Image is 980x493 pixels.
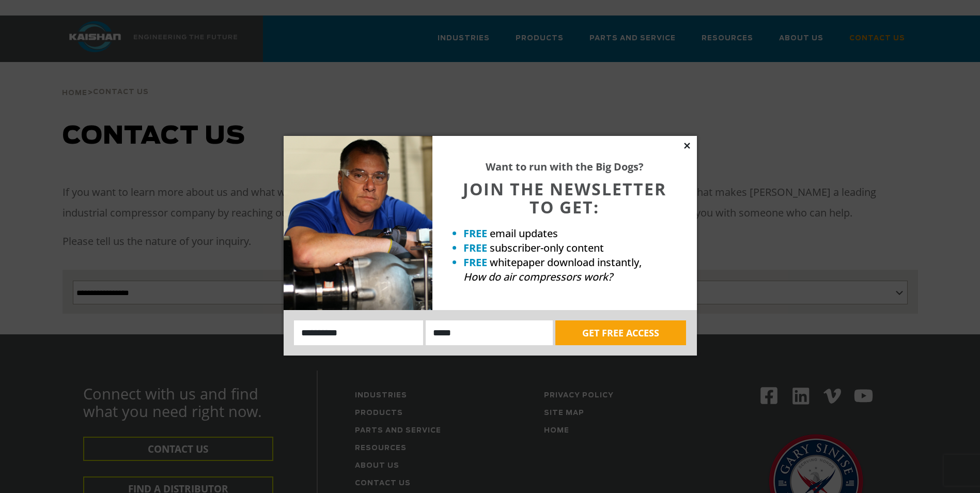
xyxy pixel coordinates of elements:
span: whitepaper download instantly, [490,255,642,269]
span: subscriber-only content [490,241,604,255]
input: Email [426,320,553,345]
strong: FREE [463,255,487,269]
strong: Want to run with the Big Dogs? [486,160,644,174]
em: How do air compressors work? [463,270,613,284]
input: Name: [294,320,424,345]
strong: FREE [463,241,487,255]
span: email updates [490,226,558,240]
strong: FREE [463,226,487,240]
button: GET FREE ACCESS [555,320,686,345]
span: JOIN THE NEWSLETTER TO GET: [463,178,666,218]
button: Close [682,141,692,150]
